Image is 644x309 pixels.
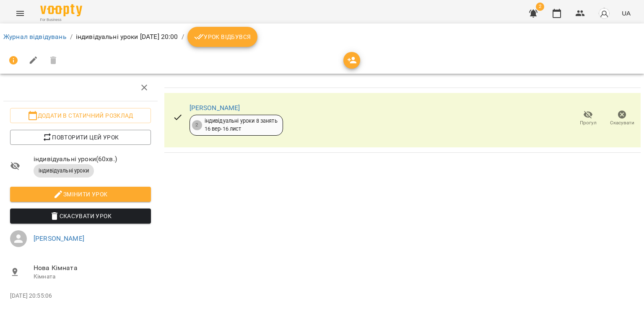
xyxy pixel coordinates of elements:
li: / [70,32,73,42]
button: Додати в статичний розклад [10,108,151,123]
a: [PERSON_NAME] [190,104,240,112]
span: UA [622,9,631,18]
span: Скасувати Урок [17,211,144,221]
span: For Business [40,17,82,23]
button: Скасувати [605,107,639,130]
button: Прогул [571,107,605,130]
button: Повторити цей урок [10,130,151,145]
span: індивідуальні уроки ( 60 хв. ) [34,154,151,164]
a: Журнал відвідувань [3,33,67,41]
div: індивідуальні уроки 8 занять 16 вер - 16 лист [205,117,278,133]
span: Нова Кімната [34,263,151,273]
button: Скасувати Урок [10,209,151,224]
p: [DATE] 20:55:06 [10,292,151,300]
p: Кімната [34,273,151,281]
span: Повторити цей урок [17,132,144,142]
button: Змінити урок [10,187,151,202]
img: avatar_s.png [598,8,610,19]
nav: breadcrumb [3,27,641,47]
a: [PERSON_NAME] [34,234,84,242]
p: індивідуальні уроки [DATE] 20:00 [76,32,178,42]
li: / [182,32,184,42]
button: Menu [10,3,30,23]
span: Прогул [580,119,597,126]
span: Урок відбувся [194,32,251,42]
span: Змінити урок [17,189,144,199]
button: Урок відбувся [187,27,258,47]
span: індивідуальні уроки [34,167,94,175]
span: Скасувати [610,119,634,126]
img: Voopty Logo [40,4,82,16]
span: Додати в статичний розклад [17,111,144,121]
button: UA [618,5,634,21]
span: 2 [536,3,544,11]
div: 2 [192,120,202,130]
